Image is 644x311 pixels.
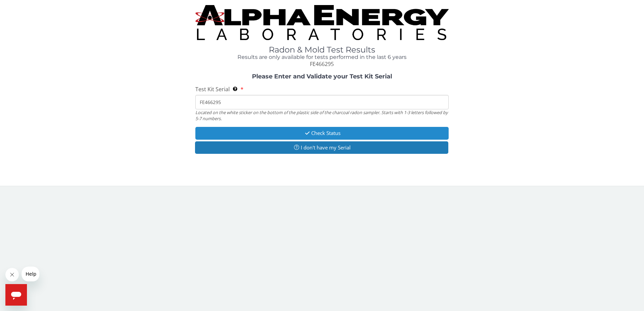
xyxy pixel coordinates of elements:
h1: Radon & Mold Test Results [195,45,449,54]
iframe: Button to launch messaging window [5,284,27,306]
span: FE466295 [310,60,334,68]
button: Check Status [195,127,449,139]
div: Located on the white sticker on the bottom of the plastic side of the charcoal radon sampler. Sta... [195,109,449,122]
button: I don't have my Serial [195,141,449,154]
iframe: Close message [5,268,19,281]
iframe: Message from company [22,267,39,281]
span: Test Kit Serial [195,85,230,93]
img: TightCrop.jpg [195,5,449,40]
h4: Results are only available for tests performed in the last 6 years [195,54,449,60]
strong: Please Enter and Validate your Test Kit Serial [252,73,392,80]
